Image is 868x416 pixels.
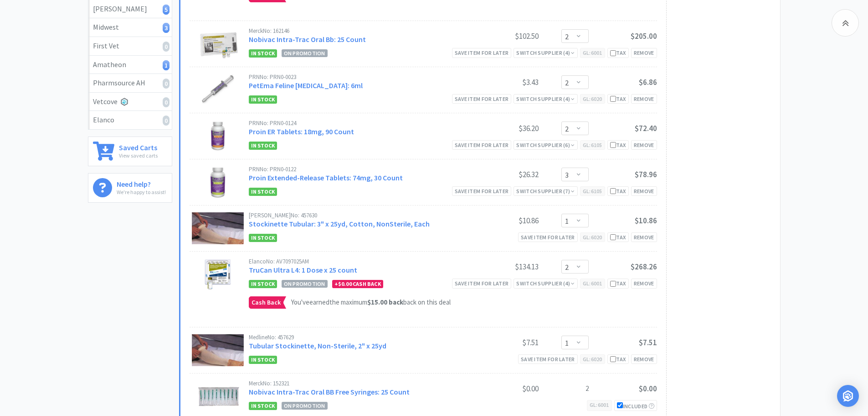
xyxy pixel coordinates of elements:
[93,3,167,15] div: [PERSON_NAME]
[631,186,657,196] div: Remove
[249,120,470,126] div: PRN No: PRN0-0124
[580,48,605,58] div: GL: 6001
[282,280,328,288] span: On Promotion
[249,234,277,242] span: In Stock
[249,35,366,44] a: Nobivac Intra-Trac Oral Bb: 25 Count
[163,60,169,70] i: 1
[470,123,539,134] div: $36.20
[249,380,470,386] div: Merck No: 152321
[580,354,605,364] div: GL: 6020
[617,403,654,410] span: Included
[163,23,169,33] i: 3
[580,140,605,150] div: GL: 6105
[117,188,166,196] p: We're happy to assist!
[249,356,277,364] span: In Stock
[516,141,575,149] div: Switch Supplier ( 6 )
[249,402,277,410] span: In Stock
[837,385,859,407] div: Open Intercom Messenger
[610,279,626,288] div: Tax
[470,215,539,226] div: $10.86
[631,262,657,272] span: $268.26
[196,380,239,412] img: 2d516a3d3eef4bd5b3962e33a3e491c5_260546.png
[209,166,226,198] img: 398bf69e70c74714a5b352f9d53f0b60_319987.png
[249,341,386,350] a: Tubular Stockinette, Non-Sterile, 2" x 25yd
[610,95,626,103] div: Tax
[470,337,539,348] div: $7.51
[202,258,234,290] img: 8d0ccceaca90455081799fcff137b15b_517592.png
[88,74,172,93] a: Pharmsource AH0
[249,142,277,150] span: In Stock
[249,258,470,264] div: Elanco No: AV7097025AM
[249,280,277,288] span: In Stock
[610,233,626,242] div: Tax
[518,354,578,364] div: Save item for later
[639,77,657,87] span: $6.86
[586,383,589,394] span: 2
[249,127,354,136] a: Proin ER Tablets: 18mg, 90 Count
[639,337,657,348] span: $7.51
[580,186,605,196] div: GL: 6105
[93,40,167,52] div: First Vet
[452,140,512,150] div: Save item for later
[587,400,612,411] div: GL: 6001
[332,280,383,288] div: + Cash Back
[192,334,244,366] img: d84d67c1a765466188d7b164abf18ba9_17371.png
[88,56,172,74] a: Amatheon1
[452,186,512,196] div: Save item for later
[163,97,169,107] i: 0
[208,120,228,152] img: d7e0baeb492b47cf9f826e71ec6ca49f_406600.png
[282,49,328,57] span: On Promotion
[249,28,470,34] div: Merck No: 162146
[580,94,605,104] div: GL: 6020
[291,298,451,306] span: You've earned the maximum back on this deal
[88,137,172,166] a: Saved CartsView saved carts
[249,188,277,196] span: In Stock
[610,141,626,149] div: Tax
[93,114,167,126] div: Elanco
[631,232,657,242] div: Remove
[470,383,539,394] div: $0.00
[631,354,657,364] div: Remove
[282,402,328,410] span: On Promotion
[580,232,605,242] div: GL: 6020
[249,74,470,80] div: PRN No: PRN0-0023
[249,212,470,218] div: [PERSON_NAME] No: 457630
[470,31,539,42] div: $102.50
[516,187,575,195] div: Switch Supplier ( 7 )
[516,279,575,288] div: Switch Supplier ( 4 )
[518,232,578,242] div: Save item for later
[93,77,167,89] div: Pharmsource AH
[516,48,575,57] div: Switch Supplier ( 4 )
[163,5,169,15] i: 5
[610,48,626,57] div: Tax
[249,297,283,308] span: Cash Back
[470,261,539,272] div: $134.13
[249,81,363,90] a: PetEma Feline [MEDICAL_DATA]: 6ml
[93,96,167,108] div: Vetcove
[635,216,657,226] span: $10.86
[367,298,387,306] span: $15.00
[610,355,626,363] div: Tax
[88,93,172,111] a: Vetcove0
[639,384,657,394] span: $0.00
[202,74,234,106] img: 99b2c93446a947a49004542676cead4e_1994.png
[249,49,277,58] span: In Stock
[249,219,430,228] a: Stockinette Tubular: 3" x 25yd, Cotton, NonSterile, Each
[249,95,277,104] span: In Stock
[88,111,172,129] a: Elanco0
[635,169,657,179] span: $78.96
[580,279,605,288] div: GL: 6001
[631,279,657,288] div: Remove
[249,166,470,172] div: PRN No: PRN0-0122
[119,151,158,160] p: View saved carts
[249,334,470,340] div: Medline No: 457629
[163,42,169,52] i: 0
[195,28,241,60] img: 779fe1e3d01a405cb176a4a2dc401139_203259.png
[452,94,512,104] div: Save item for later
[93,59,167,71] div: Amatheon
[163,116,169,126] i: 0
[516,95,575,103] div: Switch Supplier ( 4 )
[338,280,352,287] span: $0.00
[635,123,657,133] span: $72.40
[88,18,172,37] a: Midwest3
